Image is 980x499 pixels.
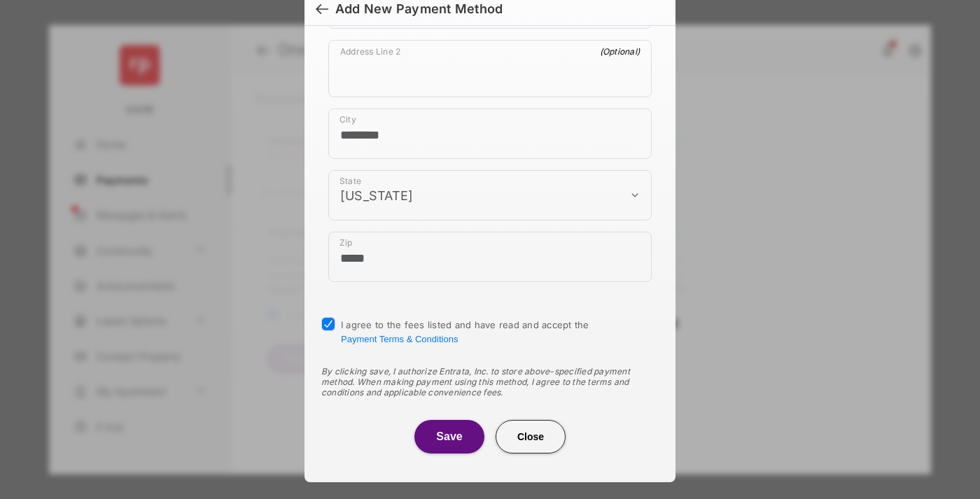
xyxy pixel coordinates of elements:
[341,319,589,344] span: I agree to the fees listed and have read and accept the
[414,420,484,454] button: Save
[335,1,503,17] div: Add New Payment Method
[496,420,566,454] button: Close
[321,366,659,398] div: By clicking save, I authorize Entrata, Inc. to store above-specified payment method. When making ...
[341,334,458,344] button: I agree to the fees listed and have read and accept the
[328,232,652,282] div: payment_method_screening[postal_addresses][postalCode]
[328,170,652,220] div: payment_method_screening[postal_addresses][administrativeArea]
[328,40,652,97] div: payment_method_screening[postal_addresses][addressLine2]
[328,108,652,159] div: payment_method_screening[postal_addresses][locality]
